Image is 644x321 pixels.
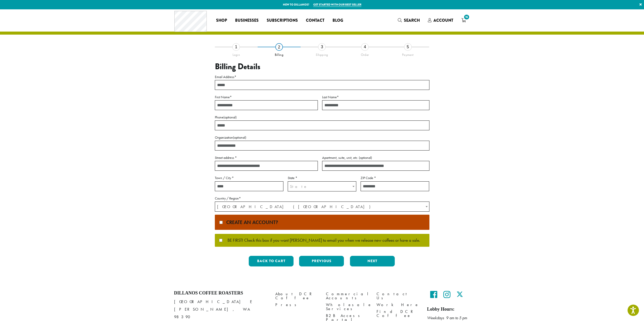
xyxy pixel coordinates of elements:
[433,17,453,23] span: Account
[350,256,395,266] button: Next
[215,74,429,80] label: Email Address
[377,308,420,319] a: Find DCR Coffee
[174,290,268,296] h4: Dillanos Coffee Roasters
[215,202,429,212] span: United States (US)
[215,134,429,141] label: Organization
[288,181,356,191] span: State
[222,238,420,243] span: BE FIRST! Check this box if you want [PERSON_NAME] to email you when we release new coffees or ha...
[313,3,361,7] a: Get started with our best seller
[463,14,470,20] span: 16
[361,43,369,51] div: 4
[301,51,344,57] div: Shipping
[394,16,424,24] a: Search
[216,17,227,24] span: Shop
[219,221,223,224] input: Create an account?
[386,51,429,57] div: Payment
[215,62,429,71] h3: Billing Details
[215,175,283,181] label: Town / City
[306,17,324,24] span: Contact
[275,302,318,308] a: Press
[249,256,294,266] button: Back to cart
[233,135,246,140] span: (optional)
[223,115,237,119] span: (optional)
[219,239,222,242] input: BE FIRST! Check this box if you want [PERSON_NAME] to email you when we release new coffees or ha...
[299,256,344,266] button: Previous
[288,175,356,181] label: State
[258,51,301,57] div: Billing
[212,16,231,24] a: Shop
[215,155,318,161] label: Street address
[215,51,258,57] div: Login
[326,302,369,312] a: Wholesale Services
[326,290,369,301] a: Commercial Accounts
[267,17,298,24] span: Subscriptions
[290,184,308,189] span: State
[275,290,318,301] a: About DCR Coffee
[377,302,420,308] a: Work Here
[235,17,259,24] span: Businesses
[318,43,326,51] div: 3
[215,94,318,100] label: First Name
[359,155,372,160] span: (optional)
[224,219,278,226] span: Create an account?
[343,51,386,57] div: Order
[322,94,429,100] label: Last Name
[404,17,420,23] span: Search
[404,43,412,51] div: 5
[333,17,343,24] span: Blog
[275,43,283,51] div: 2
[361,175,429,181] label: ZIP Code
[322,155,429,161] label: Apartment, suite, unit, etc.
[427,307,470,312] h5: Lobby Hours:
[427,315,467,320] em: Weekdays 9 am to 5 pm
[377,290,420,301] a: Contact Us
[215,202,429,212] span: Country / Region
[232,43,240,51] div: 1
